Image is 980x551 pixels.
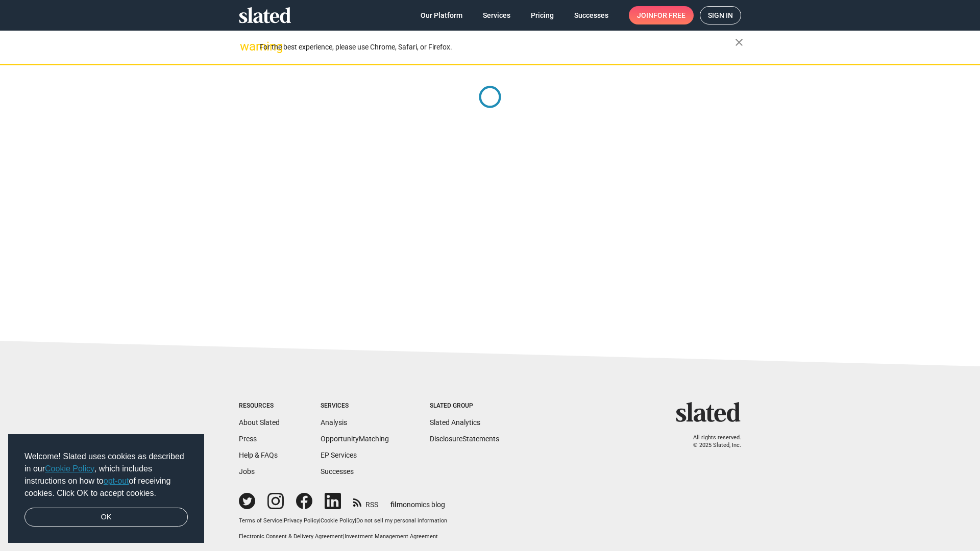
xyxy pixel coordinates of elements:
[355,517,356,524] span: |
[284,517,319,524] a: Privacy Policy
[321,418,347,427] a: Analysis
[390,500,403,509] span: film
[475,6,519,24] a: Services
[240,40,252,53] mat-icon: warning
[239,435,257,443] a: Press
[566,6,617,24] a: Successes
[239,517,282,524] a: Terms of Service
[412,6,471,24] a: Our Platform
[239,402,280,410] div: Resources
[321,435,389,443] a: OpportunityMatching
[321,517,355,524] a: Cookie Policy
[430,402,499,410] div: Slated Group
[653,6,685,24] span: for free
[282,517,284,524] span: |
[321,402,389,410] div: Services
[239,467,255,475] a: Jobs
[259,40,735,54] div: For the best experience, please use Chrome, Safari, or Firefox.
[353,494,378,510] a: RSS
[629,6,694,24] a: Joinfor free
[421,6,462,24] span: Our Platform
[343,533,345,540] span: |
[239,533,343,540] a: Electronic Consent & Delivery Agreement
[104,477,129,485] a: opt-out
[390,492,445,510] a: filmonomics blog
[531,6,554,24] span: Pricing
[700,6,741,24] a: Sign in
[239,451,278,459] a: Help & FAQs
[8,434,204,543] div: cookieconsent
[430,435,499,443] a: DisclosureStatements
[574,6,608,24] span: Successes
[319,517,321,524] span: |
[321,451,357,459] a: EP Services
[708,7,733,24] span: Sign in
[239,418,280,427] a: About Slated
[24,450,188,499] span: Welcome! Slated uses cookies as described in our , which includes instructions on how to of recei...
[430,418,480,427] a: Slated Analytics
[733,36,745,48] mat-icon: close
[483,6,510,24] span: Services
[682,434,741,449] p: All rights reserved. © 2025 Slated, Inc.
[523,6,562,24] a: Pricing
[321,467,354,475] a: Successes
[24,508,188,527] a: dismiss cookie message
[345,533,438,540] a: Investment Management Agreement
[356,517,447,525] button: Do not sell my personal information
[45,464,94,473] a: Cookie Policy
[637,6,685,24] span: Join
